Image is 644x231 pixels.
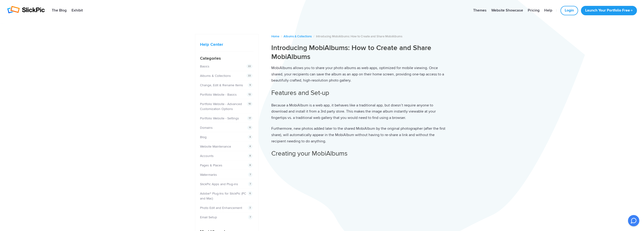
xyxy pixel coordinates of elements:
h2: Creating your MobiAlbums [271,149,449,158]
span: 22 [246,64,252,69]
a: Change, Edit & Rename Items [200,83,243,87]
h4: Categories [200,55,254,62]
h2: Features and Set-up [271,88,449,98]
span: 17 [247,116,252,121]
a: Portfolio Website - Settings [200,116,239,120]
span: 4 [248,144,252,149]
a: Pages & Places [200,163,222,167]
span: 3 [248,205,252,210]
a: Basics [200,64,209,68]
span: Furthermore, new photos added later to the shared MobiAlbum by the original photographer (after t... [271,126,445,143]
p: MobiAlbums allows you to share your photo albums as web apps, optimized for mobile viewing. Once ... [271,65,449,84]
span: 10 [247,102,252,106]
span: 7 [248,215,252,219]
span: 9 [248,83,252,87]
span: Introducing MobiAlbums: How to Create and Share MobiAlbums [316,35,402,38]
span: 4 [248,135,252,139]
span: 6 [248,191,252,196]
a: Adobe® Plug-Ins for SlickPic (PC and Mac) [200,192,246,200]
a: Home [271,35,279,38]
a: Accounts [200,154,214,158]
span: Because a MobiAlbum is a web app, it behaves like a traditional app, but doesn’t require anyone t... [271,103,436,120]
a: Albums & Collections [284,35,312,38]
span: 8 [248,163,252,168]
a: Website Maintenance [200,145,231,149]
span: / [281,35,282,38]
span: 12 [247,92,252,97]
a: Photo Edit and Enhancement [200,206,242,210]
a: Portfolio Website - Advanced Customization Options [200,102,242,111]
span: . [325,139,326,144]
span: 22 [246,73,252,78]
span: / [313,35,314,38]
a: Blog [200,135,207,139]
span: 7 [248,172,252,177]
span: 7 [248,182,252,186]
a: Albums & Collections [200,74,231,78]
a: Help Center [200,42,223,47]
span: 11 [247,125,252,130]
h1: Introducing MobiAlbums: How to Create and Share MobiAlbums [271,43,449,61]
a: Watermarks [200,173,217,177]
a: Portfolio Website - Basics [200,93,237,97]
span: 8 [248,153,252,158]
a: SlickPic Apps and Plug-ins [200,182,238,186]
a: Email Setup [200,215,217,219]
a: Domains [200,126,213,130]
